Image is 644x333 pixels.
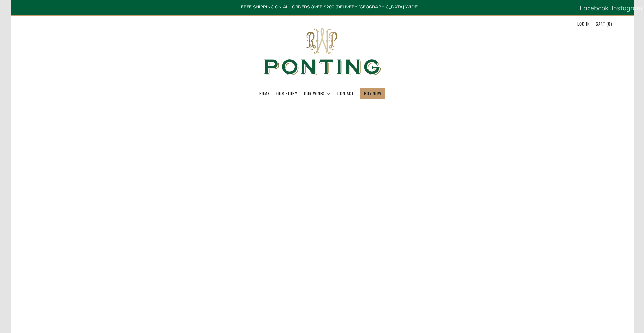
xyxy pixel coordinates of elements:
[612,2,642,15] a: Instagram
[580,4,608,12] span: Facebook
[596,18,612,29] a: Cart (0)
[612,4,642,12] span: Instagram
[257,16,387,88] img: Ponting Wines
[304,88,331,99] a: Our Wines
[364,88,381,99] a: BUY NOW
[276,88,297,99] a: Our Story
[577,18,590,29] a: Log in
[608,20,611,27] span: 0
[259,88,270,99] a: Home
[580,2,608,15] a: Facebook
[337,88,354,99] a: Contact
